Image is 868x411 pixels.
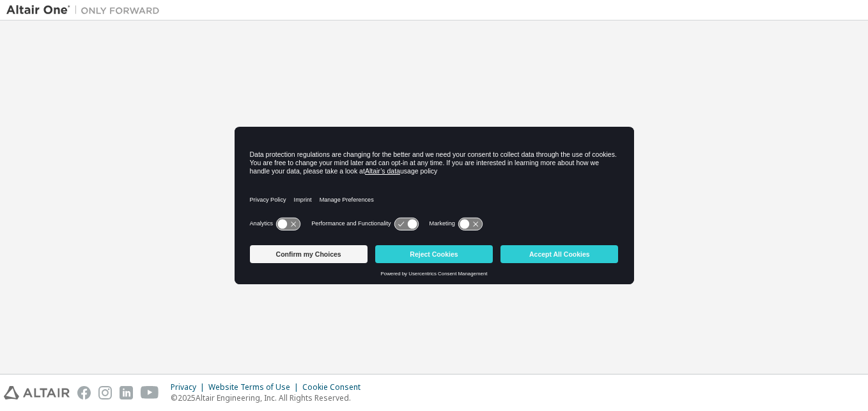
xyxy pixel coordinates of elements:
p: © 2025 Altair Engineering, Inc. All Rights Reserved. [171,392,368,403]
div: Privacy [171,382,208,392]
img: linkedin.svg [120,386,133,399]
img: altair_logo.svg [4,386,70,399]
img: facebook.svg [77,386,91,399]
div: Website Terms of Use [208,382,302,392]
img: youtube.svg [141,386,159,399]
img: instagram.svg [98,386,112,399]
img: Altair One [6,4,166,17]
div: Cookie Consent [302,382,368,392]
